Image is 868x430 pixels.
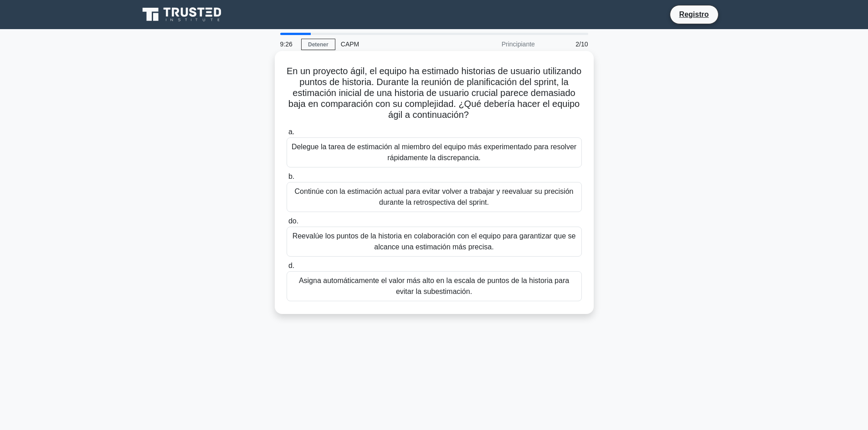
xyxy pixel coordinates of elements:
font: d. [288,262,294,269]
font: Continúe con la estimación actual para evitar volver a trabajar y reevaluar su precisión durante ... [295,187,574,206]
font: Detener [308,41,329,48]
a: Registro [674,9,714,20]
font: Delegue la tarea de estimación al miembro del equipo más experimentado para resolver rápidamente ... [292,143,576,162]
font: En un proyecto ágil, el equipo ha estimado historias de usuario utilizando puntos de historia. Du... [287,66,581,120]
a: Detener [301,39,335,50]
font: 9:26 [280,40,293,48]
font: Asigna automáticamente el valor más alto en la escala de puntos de la historia para evitar la sub... [299,277,569,295]
font: 2/10 [575,40,588,48]
font: Principiante [502,40,535,48]
font: b. [288,172,294,180]
font: do. [288,217,298,225]
font: a. [288,128,294,136]
font: Reevalúe los puntos de la historia en colaboración con el equipo para garantizar que se alcance u... [293,232,576,251]
font: Registro [679,10,709,18]
font: CAPM [341,40,359,48]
